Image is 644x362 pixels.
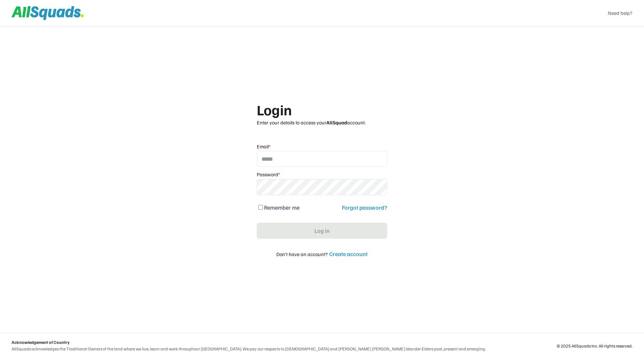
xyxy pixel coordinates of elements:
label: Remember me [264,204,300,211]
a: Need help? [608,10,632,16]
div: AllSquads acknowledges the Traditional Owners of the land where we live, learn and work throughou... [12,346,539,352]
div: Acknowledgement of Country [12,339,70,346]
div: Email [257,143,271,150]
strong: AllSquad [326,119,347,126]
div: © 2025 AllSquads Inc. All rights reserved. [557,343,632,349]
div: Create account [329,250,368,258]
button: Log in [257,223,387,239]
div: Password [257,171,280,178]
div: Don’t have an account? [276,250,328,258]
div: Login [257,101,321,118]
div: Forgot password? [342,204,387,211]
div: Enter your details to access your account. [257,119,387,126]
